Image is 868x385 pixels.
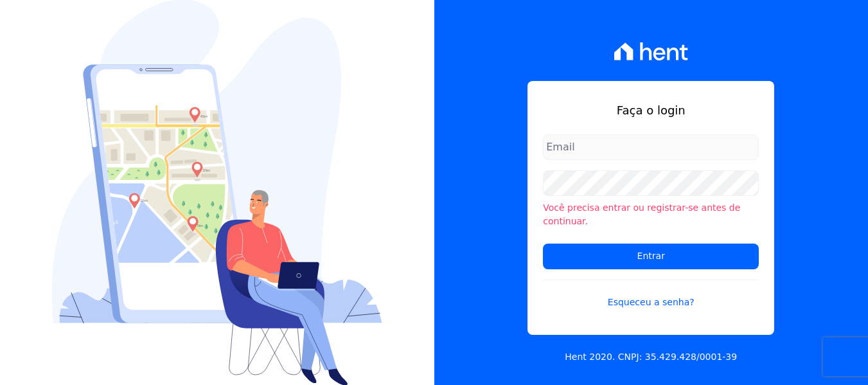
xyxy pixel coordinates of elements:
a: Esqueceu a senha? [543,280,759,309]
h1: Faça o login [543,102,759,119]
input: Entrar [543,244,759,269]
input: Email [543,134,759,160]
li: Você precisa entrar ou registrar-se antes de continuar. [543,201,759,228]
p: Hent 2020. CNPJ: 35.429.428/0001-39 [565,350,737,364]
